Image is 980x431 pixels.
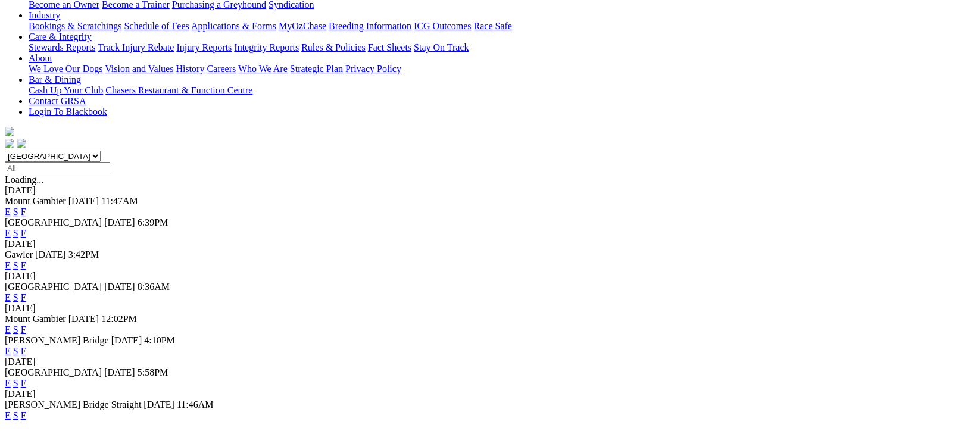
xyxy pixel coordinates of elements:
[13,228,18,238] a: S
[5,217,102,227] span: [GEOGRAPHIC_DATA]
[21,324,26,335] a: F
[29,96,86,106] a: Contact GRSA
[5,196,66,206] span: Mount Gambier
[5,335,109,345] span: [PERSON_NAME] Bridge
[5,271,975,282] div: [DATE]
[238,64,288,74] a: Who We Are
[176,64,204,74] a: History
[21,207,26,217] a: F
[473,21,511,31] a: Race Safe
[5,314,66,324] span: Mount Gambier
[5,207,11,217] a: E
[5,174,43,185] span: Loading...
[105,85,252,95] a: Chasers Restaurant & Function Centre
[124,21,189,31] a: Schedule of Fees
[5,324,11,335] a: E
[13,410,18,420] a: S
[138,282,170,292] span: 8:36AM
[104,282,135,292] span: [DATE]
[29,64,975,74] div: About
[104,217,135,227] span: [DATE]
[5,389,975,399] div: [DATE]
[29,85,103,95] a: Cash Up Your Club
[21,346,26,356] a: F
[301,42,366,52] a: Rules & Policies
[5,162,110,174] input: Select date
[17,139,26,148] img: twitter.svg
[21,228,26,238] a: F
[144,335,175,345] span: 4:10PM
[234,42,299,52] a: Integrity Reports
[5,239,975,249] div: [DATE]
[35,249,66,260] span: [DATE]
[5,367,102,377] span: [GEOGRAPHIC_DATA]
[68,314,99,324] span: [DATE]
[143,399,174,410] span: [DATE]
[5,185,975,196] div: [DATE]
[345,64,401,74] a: Privacy Policy
[5,139,14,148] img: facebook.svg
[21,260,26,270] a: F
[21,410,26,420] a: F
[5,249,33,260] span: Gawler
[105,64,173,74] a: Vision and Values
[21,292,26,302] a: F
[13,346,18,356] a: S
[29,64,102,74] a: We Love Our Dogs
[207,64,236,74] a: Careers
[5,127,14,136] img: logo-grsa-white.png
[5,292,11,302] a: E
[5,260,11,270] a: E
[68,249,99,260] span: 3:42PM
[290,64,343,74] a: Strategic Plan
[29,21,975,32] div: Industry
[368,42,411,52] a: Fact Sheets
[68,196,99,206] span: [DATE]
[13,378,18,388] a: S
[5,303,975,314] div: [DATE]
[29,107,107,117] a: Login To Blackbook
[176,42,232,52] a: Injury Reports
[5,282,102,292] span: [GEOGRAPHIC_DATA]
[5,399,141,410] span: [PERSON_NAME] Bridge Straight
[138,367,168,377] span: 5:58PM
[29,21,121,31] a: Bookings & Scratchings
[29,10,60,20] a: Industry
[29,74,81,85] a: Bar & Dining
[13,207,18,217] a: S
[177,399,214,410] span: 11:46AM
[414,21,471,31] a: ICG Outcomes
[29,42,95,52] a: Stewards Reports
[29,53,52,63] a: About
[13,324,18,335] a: S
[191,21,276,31] a: Applications & Forms
[5,378,11,388] a: E
[5,346,11,356] a: E
[138,217,168,227] span: 6:39PM
[21,378,26,388] a: F
[101,196,138,206] span: 11:47AM
[29,85,975,96] div: Bar & Dining
[414,42,469,52] a: Stay On Track
[29,32,92,42] a: Care & Integrity
[13,260,18,270] a: S
[104,367,135,377] span: [DATE]
[5,228,11,238] a: E
[13,292,18,302] a: S
[329,21,411,31] a: Breeding Information
[5,410,11,420] a: E
[111,335,142,345] span: [DATE]
[101,314,137,324] span: 12:02PM
[29,42,975,53] div: Care & Integrity
[279,21,326,31] a: MyOzChase
[5,357,975,367] div: [DATE]
[98,42,174,52] a: Track Injury Rebate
